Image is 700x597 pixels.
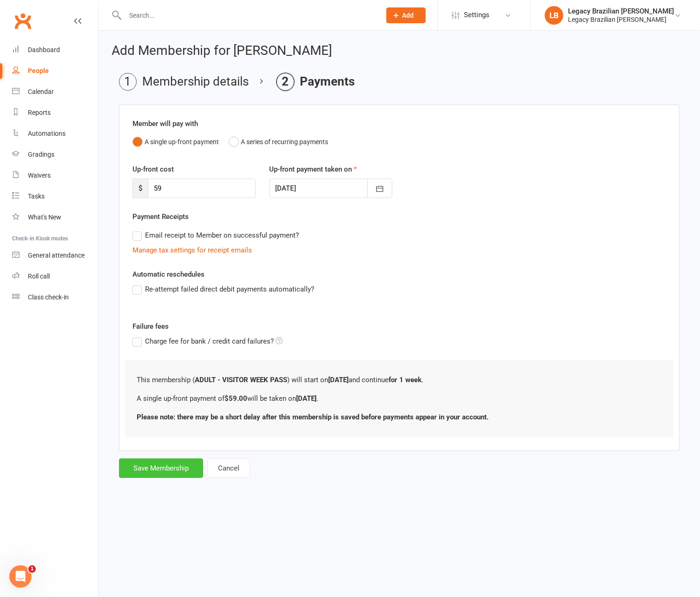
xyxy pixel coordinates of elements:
[12,144,98,165] a: Gradings
[122,9,374,22] input: Search...
[464,5,489,26] span: Settings
[137,413,489,421] b: Please note: there may be a short delay after this membership is saved before payments appear in ...
[132,230,299,241] label: Email receipt to Member on successful payment?
[132,284,314,295] label: Re-attempt failed direct debit payments automatically?
[132,179,148,198] span: $
[270,164,357,175] label: Up-front payment taken on
[207,458,250,478] button: Cancel
[137,393,662,404] p: A single up-front payment of will be taken on .
[12,81,98,102] a: Calendar
[132,164,174,175] label: Up-front cost
[145,336,274,345] span: Charge fee for bank / credit card failures?
[11,9,34,33] a: Clubworx
[12,186,98,207] a: Tasks
[28,272,50,280] div: Roll call
[328,376,349,384] b: [DATE]
[28,46,60,53] div: Dashboard
[403,12,414,19] span: Add
[28,88,54,95] div: Calendar
[28,213,61,221] div: What's New
[28,192,45,200] div: Tasks
[28,109,51,116] div: Reports
[195,376,287,384] b: ADULT - VISITOR WEEK PASS
[545,6,563,25] div: LB
[386,7,426,23] button: Add
[28,151,54,158] div: Gradings
[12,266,98,287] a: Roll call
[28,67,49,74] div: People
[12,60,98,81] a: People
[9,565,32,588] iframe: Intercom live chat
[12,245,98,266] a: General attendance kiosk mode
[28,172,51,179] div: Waivers
[277,73,355,91] li: Payments
[28,565,36,573] span: 1
[12,287,98,308] a: Class kiosk mode
[12,207,98,228] a: What's New
[119,73,249,91] li: Membership details
[28,130,66,137] div: Automations
[132,118,198,129] label: Member will pay with
[568,15,674,24] div: Legacy Brazilian [PERSON_NAME]
[225,394,247,403] b: $59.00
[28,252,85,259] div: General attendance
[296,394,317,403] b: [DATE]
[132,211,189,222] label: Payment Receipts
[12,102,98,123] a: Reports
[137,374,662,385] p: This membership ( ) will start on and continue .
[132,133,219,151] button: A single up-front payment
[568,7,674,15] div: Legacy Brazilian [PERSON_NAME]
[12,165,98,186] a: Waivers
[389,376,422,384] b: for 1 week
[132,269,205,280] label: Automatic reschedules
[229,133,328,151] button: A series of recurring payments
[28,293,69,301] div: Class check-in
[12,123,98,144] a: Automations
[112,44,687,58] h2: Add Membership for [PERSON_NAME]
[12,40,98,60] a: Dashboard
[119,458,203,478] button: Save Membership
[125,321,673,332] label: Failure fees
[132,246,252,254] a: Manage tax settings for receipt emails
